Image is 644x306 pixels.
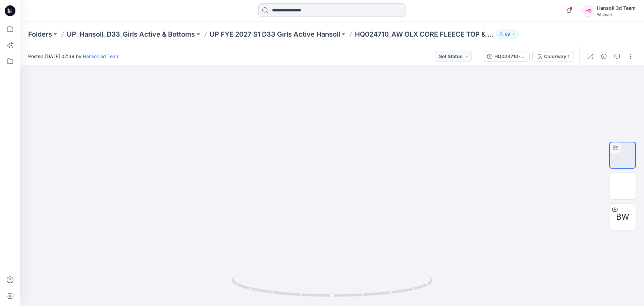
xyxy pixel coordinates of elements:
button: 69 [496,30,519,39]
div: Hansoll 3d Team [597,4,636,12]
button: HQ024710-TOP_GV_ AW OLX CORE FLEECE TOP & SHORT SET_PLUS [483,51,530,62]
a: Hansoll 3d Team [83,53,119,59]
a: UP FYE 2027 S1 D33 Girls Active Hansoll [210,30,340,39]
p: 69 [505,31,510,38]
div: Walmart [597,12,636,17]
p: HQ024710_AW OLX CORE FLEECE TOP & SHORT SET_PLUS [355,30,494,39]
div: H3 [582,5,594,17]
button: Colorway 1 [532,51,574,62]
span: Posted [DATE] 07:39 by [28,53,119,60]
div: HQ024710-TOP_GV_ AW OLX CORE FLEECE TOP & SHORT SET_PLUS [494,53,525,60]
button: Details [598,51,609,62]
span: BW [616,211,629,223]
a: UP_Hansoll_D33_Girls Active & Bottoms [67,30,195,39]
div: Colorway 1 [544,53,570,60]
a: Folders [28,30,52,39]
